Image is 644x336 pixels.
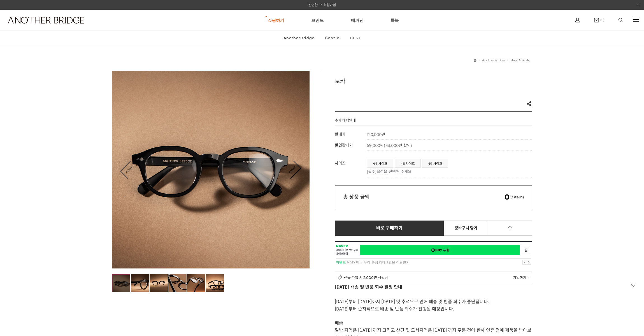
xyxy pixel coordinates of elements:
a: 쇼핑하기 [268,10,284,30]
span: 판매가 [335,132,346,137]
img: cart [594,18,599,22]
a: 룩북 [390,10,399,30]
span: (0 item) [504,195,524,199]
a: Prev [121,161,138,178]
a: logo [3,17,99,37]
li: 46 사이즈 [395,159,421,168]
a: BEST [345,31,365,45]
a: 브랜드 [311,10,324,30]
strong: 배송 [335,319,343,326]
a: 새창 [360,245,520,255]
a: (0) [594,18,605,22]
a: 장바구니 담기 [444,221,488,236]
img: d8a971c8d4098888606ba367a792ad14.jpg [112,71,310,268]
img: detail_membership.png [338,275,343,280]
a: 46 사이즈 [395,159,420,167]
img: logo [8,17,84,24]
a: AnotherBridge [279,31,319,45]
strong: 120,000원 [367,132,385,137]
img: d8a971c8d4098888606ba367a792ad14.jpg [112,274,130,292]
h3: 토카 [335,77,532,85]
span: 바로 구매하기 [376,226,403,231]
em: 0 [504,193,510,201]
li: 44 사이즈 [367,159,393,168]
a: 44 사이즈 [367,159,393,167]
span: (0) [599,18,605,22]
a: 홈 [474,58,476,62]
a: 매거진 [351,10,364,30]
span: 신규 가입 시 2,000원 적립금 [344,275,388,280]
strong: 이벤트 [336,260,346,264]
span: 59,000원 [367,143,412,148]
a: 바로 구매하기 [335,221,444,236]
th: 사이즈 [335,156,367,177]
img: cart [575,18,580,22]
p: [필수] [367,168,529,174]
a: 49 사이즈 [422,159,448,167]
span: 옵션을 선택해 주세요 [376,169,411,174]
strong: [DATE] 배송 및 반품 회수 일정 안내 [335,283,402,290]
a: Next [283,161,301,179]
span: 할인판매가 [335,143,353,148]
img: npay_sp_more.png [527,276,529,279]
span: ( 61,000원 할인) [384,143,412,148]
li: 49 사이즈 [422,159,448,168]
h4: 추가 혜택안내 [335,117,356,126]
p: [DATE]부터 [DATE]까지 [DATE] 및 추석으로 인해 배송 및 반품 회수가 중단됩니다. [335,298,532,305]
span: 가입하기 [513,275,526,280]
a: 신규 가입 시 2,000원 적립금 가입하기 [335,272,532,283]
img: search [619,18,623,22]
a: AnotherBridge [482,58,505,62]
a: New Arrivals [510,58,529,62]
a: 새창 [521,245,531,255]
p: [DATE]부터 순차적으로 배송 및 반품 회수가 진행될 예정입니다. [335,305,532,312]
a: 간편한 1초 회원가입 [308,3,336,7]
a: Genzie [320,31,344,45]
strong: 총 상품 금액 [343,194,370,200]
a: Npay 머니 우리 통장 최대 1만원 적립받기 [347,260,410,264]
